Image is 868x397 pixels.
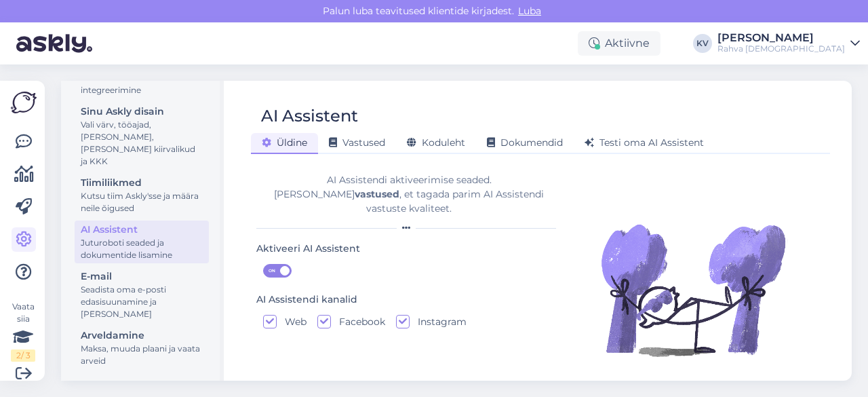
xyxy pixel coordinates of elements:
[11,349,35,362] div: 2 / 3
[262,136,307,149] span: Üldine
[487,136,563,149] span: Dokumendid
[81,328,203,343] div: Arveldamine
[514,5,545,17] span: Luba
[75,267,209,322] a: E-mailSeadista oma e-posti edasisuunamine ja [PERSON_NAME]
[81,176,203,190] div: Tiimiliikmed
[81,105,203,119] div: Sinu Askly disain
[264,265,280,277] span: ON
[81,269,203,284] div: E-mail
[81,237,203,261] div: Juturoboti seaded ja dokumentide lisamine
[256,292,357,307] div: AI Assistendi kanalid
[410,315,467,328] label: Instagram
[81,343,203,367] div: Maksa, muuda plaani ja vaata arveid
[11,92,37,113] img: Askly Logo
[277,315,307,328] label: Web
[75,174,209,216] a: TiimiliikmedKutsu tiim Askly'sse ja määra neile õigused
[261,103,358,129] div: AI Assistent
[75,326,209,369] a: ArveldamineMaksa, muuda plaani ja vaata arveid
[717,33,845,43] div: [PERSON_NAME]
[81,223,203,237] div: AI Assistent
[331,315,385,328] label: Facebook
[256,173,561,216] div: AI Assistendi aktiveerimise seaded. [PERSON_NAME] , et tagada parim AI Assistendi vastuste kvalit...
[598,195,788,385] img: Illustration
[81,284,203,320] div: Seadista oma e-posti edasisuunamine ja [PERSON_NAME]
[693,34,712,53] div: KV
[256,242,360,257] div: Aktiveeri AI Assistent
[75,102,209,170] a: Sinu Askly disainVali värv, tööajad, [PERSON_NAME], [PERSON_NAME] kiirvalikud ja KKK
[717,33,860,54] a: [PERSON_NAME]Rahva [DEMOGRAPHIC_DATA]
[11,301,35,362] div: Vaata siia
[407,136,465,149] span: Koduleht
[81,190,203,214] div: Kutsu tiim Askly'sse ja määra neile õigused
[585,136,704,149] span: Testi oma AI Assistent
[329,136,385,149] span: Vastused
[81,119,203,168] div: Vali värv, tööajad, [PERSON_NAME], [PERSON_NAME] kiirvalikud ja KKK
[75,221,209,263] a: AI AssistentJuturoboti seaded ja dokumentide lisamine
[355,188,399,200] b: vastused
[578,31,660,56] div: Aktiivne
[717,43,845,54] div: Rahva [DEMOGRAPHIC_DATA]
